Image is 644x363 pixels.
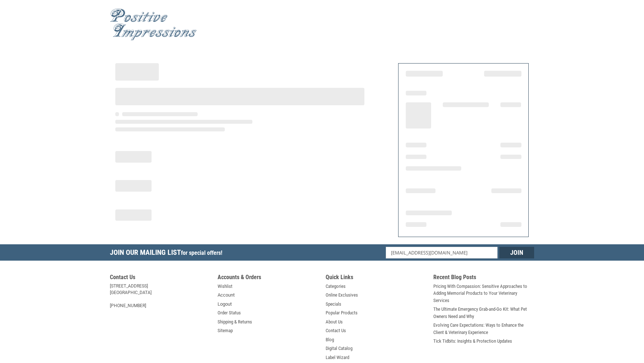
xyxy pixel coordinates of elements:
a: Blog [326,336,334,343]
address: [STREET_ADDRESS] [GEOGRAPHIC_DATA] [PHONE_NUMBER] [110,283,211,309]
img: Positive Impressions [110,8,197,41]
a: Evolving Care Expectations: Ways to Enhance the Client & Veterinary Experience [433,322,534,336]
a: Pricing With Compassion: Sensitive Approaches to Adding Memorial Products to Your Veterinary Serv... [433,283,534,304]
span: for special offers! [181,249,222,256]
a: Digital Catalog [326,345,352,352]
a: Wishlist [218,283,232,290]
a: Logout [218,301,232,308]
input: Email [386,247,498,258]
a: Account [218,291,235,299]
a: Categories [326,283,346,290]
a: The Ultimate Emergency Grab-and-Go Kit: What Pet Owners Need and Why [433,306,534,320]
a: Order Status [218,309,241,317]
a: Tick Tidbits: Insights & Protection Updates [433,338,512,345]
a: Sitemap [218,327,233,334]
h5: Accounts & Orders [218,274,318,283]
a: About Us [326,318,343,326]
svg: submit [628,335,639,346]
a: Shipping & Returns [218,318,252,326]
h5: Quick Links [326,274,426,283]
h5: Contact Us [110,274,211,283]
a: Label Wizard [326,354,349,361]
h5: Join Our Mailing List [110,244,226,263]
input: Join [499,247,534,258]
a: Online Exclusives [326,291,358,299]
a: Specials [326,301,341,308]
a: Contact Us [326,327,346,334]
h5: Recent Blog Posts [433,274,534,283]
a: Popular Products [326,309,358,317]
